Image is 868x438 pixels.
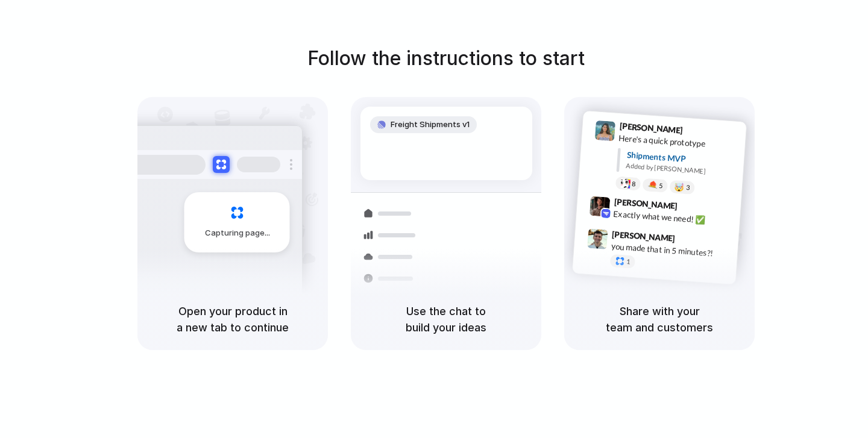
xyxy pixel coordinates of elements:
[632,181,636,187] span: 8
[619,119,683,137] span: [PERSON_NAME]
[686,184,690,191] span: 3
[205,227,272,239] span: Capturing page
[613,208,734,228] div: Exactly what we need! ✅
[152,303,313,336] h5: Open your product in a new tab to continue
[614,195,678,213] span: [PERSON_NAME]
[626,258,631,265] span: 1
[307,44,585,73] h1: Follow the instructions to start
[612,228,676,245] span: [PERSON_NAME]
[675,183,685,192] div: 🤯
[626,161,737,178] div: Added by [PERSON_NAME]
[626,149,738,169] div: Shipments MVP
[687,125,711,140] span: 9:41 AM
[618,132,739,152] div: Here's a quick prototype
[579,303,740,336] h5: Share with your team and customers
[611,240,731,260] div: you made that in 5 minutes?!
[659,183,663,189] span: 5
[391,119,470,131] span: Freight Shipments v1
[679,233,703,248] span: 9:47 AM
[365,303,527,336] h5: Use the chat to build your ideas
[681,201,706,215] span: 9:42 AM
